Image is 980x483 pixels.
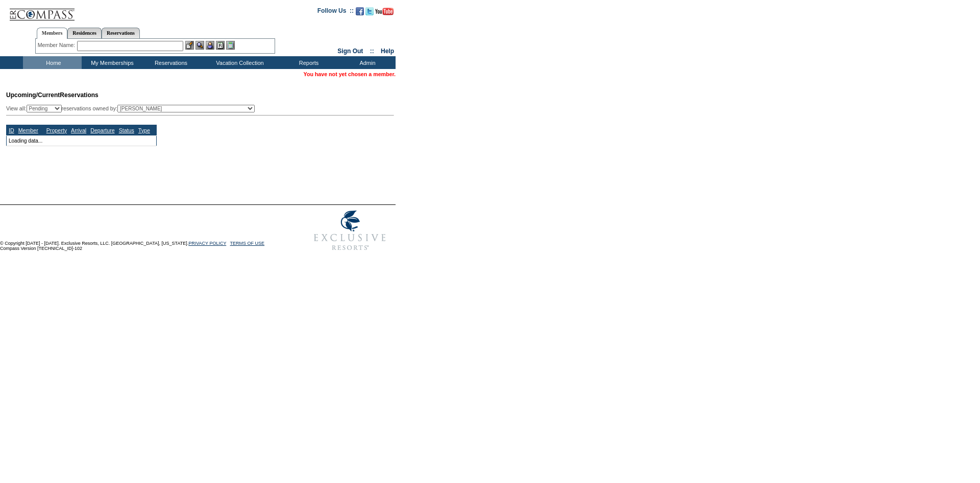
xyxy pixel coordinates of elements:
a: Departure [90,127,114,133]
td: Reports [278,56,337,69]
img: Reservations [216,41,225,50]
td: Follow Us :: [317,6,354,18]
a: Arrival [71,127,86,133]
a: Property [46,127,67,133]
div: View all: reservations owned by: [6,105,259,112]
a: Follow us on Twitter [365,10,374,16]
div: Member Name: [38,41,77,50]
a: TERMS OF USE [230,241,265,246]
span: :: [370,48,374,55]
a: PRIVACY POLICY [188,241,226,246]
img: Follow us on Twitter [365,7,374,15]
img: Impersonate [206,41,214,50]
td: Reservations [140,56,199,69]
img: Subscribe to our YouTube Channel [375,8,394,15]
span: Upcoming/Current [6,91,60,99]
a: Reservations [102,28,140,38]
a: Help [381,48,394,55]
a: Type [138,127,150,133]
img: Become our fan on Facebook [356,7,364,15]
td: Vacation Collection [199,56,278,69]
a: Status [119,127,134,133]
td: Loading data... [7,135,157,146]
img: Exclusive Resorts [304,205,396,256]
img: b_calculator.gif [226,41,235,50]
a: Subscribe to our YouTube Channel [375,10,394,16]
a: Become our fan on Facebook [356,10,364,16]
td: My Memberships [82,56,140,69]
span: Reservations [6,91,99,99]
a: Sign Out [337,48,363,55]
span: You have not yet chosen a member. [304,71,396,77]
td: Home [23,56,82,69]
a: Members [37,28,68,39]
img: View [195,41,204,50]
td: Admin [337,56,396,69]
a: Member [18,127,38,133]
a: ID [9,127,14,133]
a: Residences [67,28,102,38]
img: b_edit.gif [185,41,194,50]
